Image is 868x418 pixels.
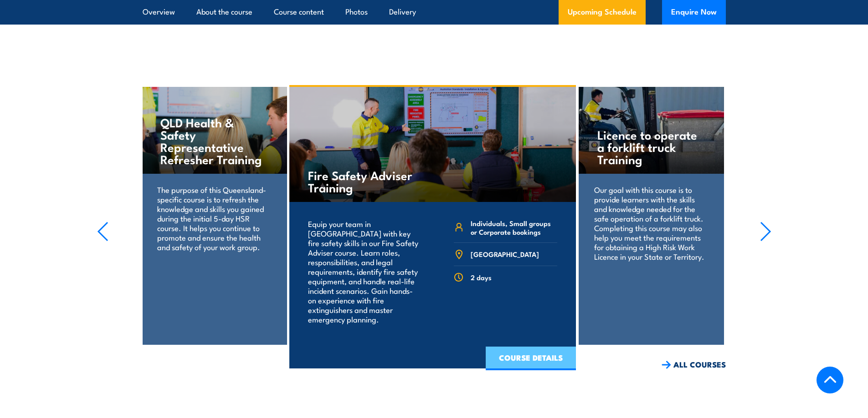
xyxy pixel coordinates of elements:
[471,219,557,236] span: Individuals, Small groups or Corporate bookings
[157,185,272,252] p: The purpose of this Queensland-specific course is to refresh the knowledge and skills you gained ...
[594,185,709,261] p: Our goal with this course is to provide learners with the skills and knowledge needed for the saf...
[662,359,726,370] a: ALL COURSES
[597,128,705,165] h4: Licence to operate a forklift truck Training
[471,273,492,282] span: 2 days
[308,219,421,324] p: Equip your team in [GEOGRAPHIC_DATA] with key fire safety skills in our Fire Safety Adviser cours...
[471,250,539,258] span: [GEOGRAPHIC_DATA]
[160,116,268,165] h4: QLD Health & Safety Representative Refresher Training
[308,169,415,193] h4: Fire Safety Adviser Training
[486,347,576,370] a: COURSE DETAILS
